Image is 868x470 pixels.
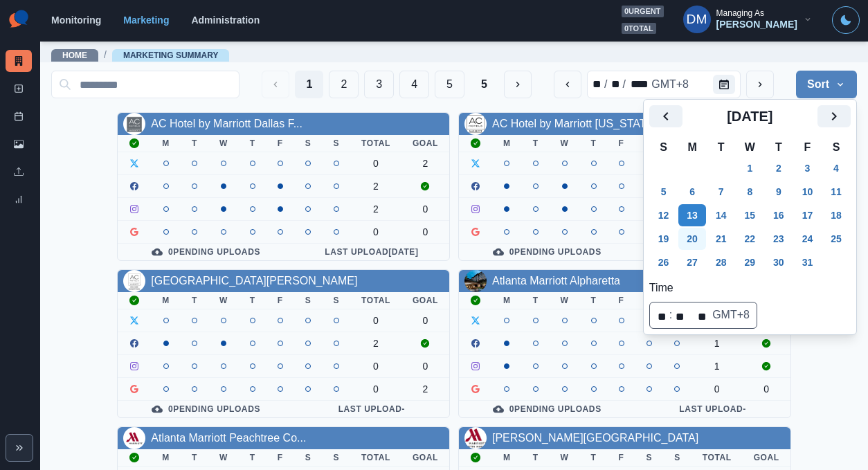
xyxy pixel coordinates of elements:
th: M [151,292,181,309]
button: Sunday, October 12, 2025 [650,204,678,226]
div: Last Upload [DATE] [305,246,438,257]
button: Next [817,105,851,127]
div: 2 [413,158,438,169]
a: Marketing Summary [6,50,32,72]
th: F [608,135,635,152]
div: [PERSON_NAME] [716,19,797,30]
th: F [608,292,635,309]
th: S [822,138,851,156]
th: T [764,138,793,156]
div: time zone [711,307,751,323]
div: October 2025 [649,105,851,274]
button: Thursday, October 30, 2025 [765,251,793,273]
th: S [322,292,350,309]
th: Goal [401,292,449,309]
button: Wednesday, October 8, 2025 [736,181,763,203]
th: M [492,292,522,309]
th: T [522,292,550,309]
a: Home [62,51,87,60]
button: Monday, October 27, 2025 [678,251,706,273]
button: Page 2 [329,71,359,98]
a: [PERSON_NAME][GEOGRAPHIC_DATA] [492,432,698,444]
th: T [181,449,208,467]
button: Sunday, October 26, 2025 [650,251,678,273]
th: T [181,292,208,309]
button: Page 4 [399,71,429,98]
div: / [622,76,627,93]
div: ⁩ [686,307,689,323]
th: F [793,138,822,156]
div: 1 [703,361,732,372]
img: 649498355133733 [123,427,145,449]
button: Page 5 [435,71,464,98]
th: T [580,135,608,152]
table: October 2025 [649,138,851,274]
button: Expand [6,434,33,462]
div: 0 [413,315,438,326]
button: Calendar [713,75,735,94]
a: Review Summary [6,188,32,210]
button: Saturday, October 25, 2025 [822,228,850,250]
th: T [239,449,266,467]
div: hour [655,309,668,321]
button: Thursday, October 23, 2025 [765,228,793,250]
div: day [608,76,621,89]
span: 0 total [622,23,656,35]
th: M [678,138,707,156]
th: M [492,449,522,467]
div: / [603,76,608,93]
div: Calendar [649,105,851,329]
button: Sunday, October 19, 2025 [650,228,678,250]
th: T [239,292,266,309]
div: 0 [413,204,438,215]
th: S [322,449,350,467]
a: New Post [6,78,32,100]
th: S [635,449,664,467]
th: M [151,135,181,152]
button: Thursday, October 9, 2025 [765,181,793,203]
button: Thursday, October 16, 2025 [765,204,793,226]
th: Total [350,135,401,152]
label: Time [649,280,842,296]
th: W [735,138,764,156]
button: Tuesday, October 14, 2025 [707,204,735,226]
button: Friday, October 3, 2025 [794,157,822,179]
th: S [294,135,323,152]
button: Saturday, October 18, 2025 [822,204,850,226]
th: S [635,135,664,152]
div: 1 [703,338,732,349]
button: Sunday, October 5, 2025 [650,181,678,203]
th: T [522,135,550,152]
span: / [104,48,107,62]
th: T [707,138,736,156]
div: 2 [361,181,390,192]
div: 0 [361,383,390,395]
div: 0 [361,226,390,237]
button: Saturday, October 4, 2025 [822,157,850,179]
button: Monday, October 6, 2025 [678,181,706,203]
th: S [322,135,350,152]
th: Total [691,449,743,467]
th: W [550,135,580,152]
th: W [550,292,580,309]
div: time zone [650,76,690,93]
img: 330079020375911 [464,270,487,292]
a: Monitoring [51,15,101,26]
div: 0 [361,158,390,169]
th: W [208,292,239,309]
button: Toggle Mode [832,6,860,34]
a: Atlanta Marriott Peachtree Co... [151,432,306,444]
div: 2 [413,383,438,395]
button: Wednesday, October 15, 2025 [736,204,763,226]
div: AM/PM [694,309,709,321]
div: 0 [754,383,779,395]
div: year [627,76,650,89]
div: : [668,307,673,323]
th: T [239,135,266,152]
th: S [294,292,323,309]
a: Uploads [6,161,32,183]
button: Friday, October 24, 2025 [794,228,822,250]
img: 1696141550641320 [123,270,145,292]
button: Friday, October 31, 2025 [794,251,822,273]
div: minute [673,309,686,321]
